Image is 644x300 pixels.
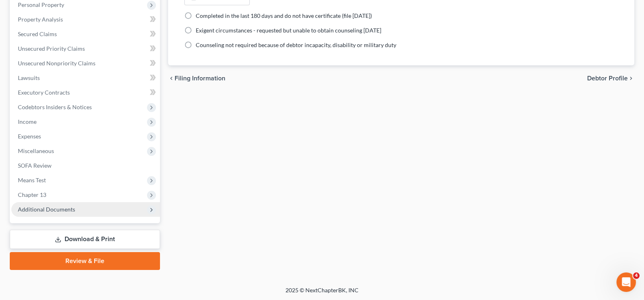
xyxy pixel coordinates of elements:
[10,230,160,249] a: Download & Print
[18,162,52,169] span: SOFA Review
[175,75,225,82] span: Filing Information
[18,45,85,52] span: Unsecured Priority Claims
[196,41,396,48] span: Counseling not required because of debtor incapacity, disability or military duty
[18,30,57,37] span: Secured Claims
[196,27,381,34] span: Exigent circumstances - requested but unable to obtain counseling [DATE]
[633,272,640,279] span: 4
[11,71,160,85] a: Lawsuits
[18,206,75,213] span: Additional Documents
[18,104,92,110] span: Codebtors Insiders & Notices
[18,191,46,198] span: Chapter 13
[11,27,160,41] a: Secured Claims
[10,252,160,270] a: Review & File
[11,56,160,71] a: Unsecured Nonpriority Claims
[587,75,634,82] button: Debtor Profile chevron_right
[18,60,95,67] span: Unsecured Nonpriority Claims
[196,12,372,19] span: Completed in the last 180 days and do not have certificate (file [DATE])
[18,1,64,8] span: Personal Property
[616,272,636,292] iframe: Intercom live chat
[18,177,46,183] span: Means Test
[11,85,160,100] a: Executory Contracts
[628,75,634,82] i: chevron_right
[11,158,160,173] a: SOFA Review
[18,16,63,23] span: Property Analysis
[11,12,160,27] a: Property Analysis
[18,89,70,96] span: Executory Contracts
[168,75,175,82] i: chevron_left
[11,41,160,56] a: Unsecured Priority Claims
[18,74,40,81] span: Lawsuits
[18,118,37,125] span: Income
[18,133,41,140] span: Expenses
[587,75,628,82] span: Debtor Profile
[18,147,54,154] span: Miscellaneous
[168,75,225,82] button: chevron_left Filing Information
